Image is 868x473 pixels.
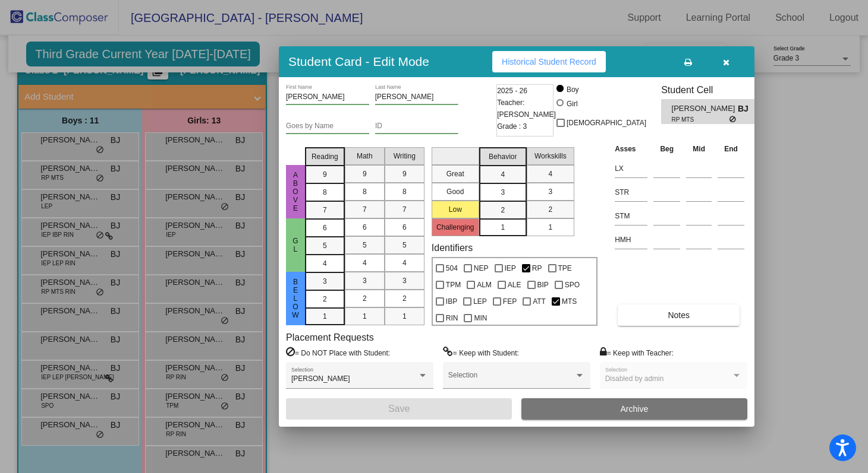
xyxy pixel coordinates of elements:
input: assessment [615,231,647,249]
span: 1 [548,222,552,233]
span: 9 [363,169,367,179]
span: BIP [537,278,549,292]
span: [PERSON_NAME] [291,374,350,383]
span: 2 [402,293,407,304]
span: 3 [501,187,505,198]
span: RIN [446,311,458,325]
span: 9 [323,169,327,180]
span: Teacher: [PERSON_NAME] [497,97,556,120]
button: Notes [618,304,740,326]
h3: Student Card - Edit Mode [288,54,429,69]
input: assessment [615,183,647,201]
span: 7 [402,204,407,215]
button: Save [286,398,512,420]
label: Identifiers [432,242,473,253]
span: Historical Student Record [502,57,596,66]
span: [PERSON_NAME] [672,103,738,115]
span: ALE [508,278,521,292]
span: 2025 - 26 [497,85,527,97]
span: 8 [323,187,327,198]
span: MIN [474,311,487,325]
th: Asses [612,142,650,155]
span: LEP [473,294,487,309]
th: Beg [650,142,683,155]
input: assessment [615,160,647,177]
label: = Keep with Student: [443,347,519,358]
span: 7 [323,205,327,215]
span: Above [290,171,301,212]
span: 3 [548,186,552,197]
span: 5 [363,240,367,250]
span: ALM [477,278,492,292]
span: Disabled by admin [605,374,664,383]
span: SPO [565,278,580,292]
span: Behavior [489,151,517,162]
span: IEP [505,261,516,275]
span: Notes [668,310,690,320]
th: End [715,142,747,155]
span: 7 [363,204,367,215]
span: 8 [363,186,367,197]
label: = Do NOT Place with Student: [286,347,390,358]
span: 3 [363,275,367,286]
input: goes by name [286,122,369,131]
span: 4 [501,169,505,180]
span: 6 [363,222,367,233]
span: [DEMOGRAPHIC_DATA] [567,116,646,130]
span: 6 [402,222,407,233]
span: 5 [323,240,327,251]
label: = Keep with Teacher: [600,347,674,358]
span: Archive [621,404,649,414]
span: Reading [312,151,338,162]
span: 2 [548,204,552,215]
span: 4 [363,258,367,268]
span: Math [357,151,373,161]
span: 9 [402,169,407,179]
span: 1 [402,311,407,322]
span: MTS [562,294,577,309]
span: 6 [323,223,327,233]
span: 1 [323,311,327,322]
span: RP [532,261,542,275]
span: Writing [394,151,416,161]
span: 1 [363,311,367,322]
span: Workskills [534,151,567,161]
label: Placement Requests [286,332,374,343]
span: 4 [548,169,552,179]
span: RP MTS [672,115,729,124]
span: 5 [402,240,407,250]
span: 4 [402,258,407,268]
input: assessment [615,207,647,225]
span: beLow [290,278,301,319]
span: 2 [363,293,367,304]
span: BJ [738,103,754,115]
span: ATT [533,294,546,309]
span: TPE [558,261,572,275]
th: Mid [683,142,715,155]
span: 8 [402,186,407,197]
span: IBP [446,294,457,309]
span: FEP [503,294,517,309]
span: 2 [501,205,505,215]
span: Save [388,404,410,414]
span: NEP [474,261,489,275]
span: 4 [323,258,327,269]
span: 2 [323,294,327,304]
button: Archive [521,398,747,420]
span: 3 [402,275,407,286]
span: TPM [446,278,461,292]
h3: Student Cell [661,84,765,96]
span: GL [290,237,301,253]
span: Grade : 3 [497,120,527,132]
div: Boy [566,84,579,95]
span: 504 [446,261,458,275]
div: Girl [566,99,578,109]
span: 3 [323,276,327,287]
button: Historical Student Record [492,51,606,72]
span: 1 [501,222,505,233]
